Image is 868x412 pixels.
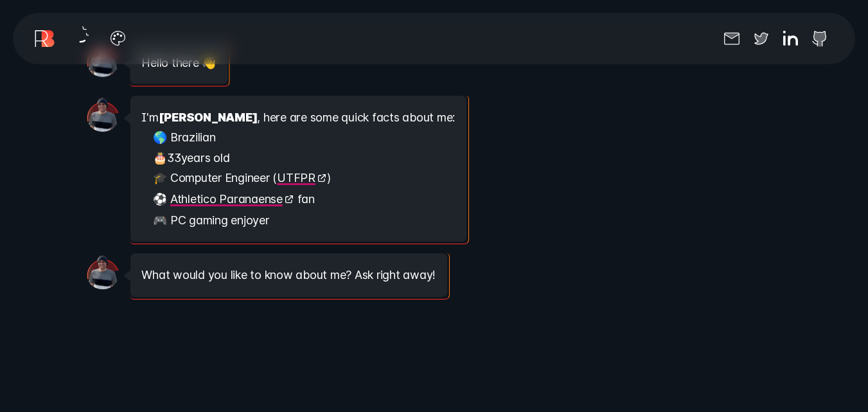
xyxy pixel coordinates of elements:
a: Athletico Paranaense [169,192,296,206]
a: UTFPR [276,171,328,184]
li: 🎂 33 years old [153,148,443,168]
img: A smiley Renato [85,98,120,132]
div: I'm , here are some quick facts about me: [130,96,467,242]
li: 🎓 Computer Engineer ( ) [153,168,443,189]
img: A smiley Renato [85,255,120,289]
li: 🌎 Brazilian [153,127,443,147]
li: ⚽ fan [153,189,443,210]
li: 🎮 PC gaming enjoyer [153,210,443,230]
div: Message list [87,96,781,302]
div: What would you like to know about me? Ask right away! [130,253,448,296]
strong: [PERSON_NAME] [159,111,258,124]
